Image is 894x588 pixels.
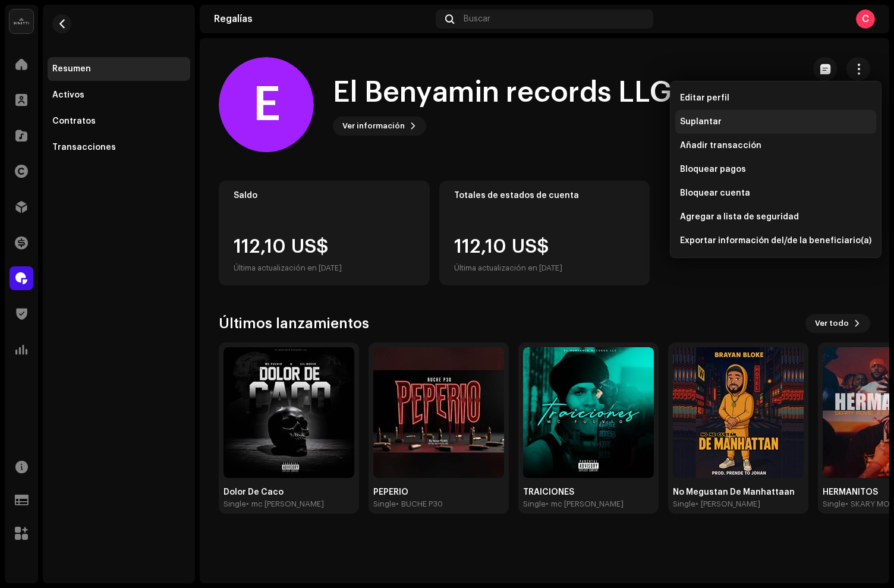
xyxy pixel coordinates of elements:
img: a8f7f09c-5da0-4ecf-9dc5-9f5a21a5b8cc [373,347,504,478]
img: b9558934-708a-4e11-9824-d4bb81e67520 [673,347,804,478]
div: Dolor De Caco [223,488,354,497]
span: Exportar información del/de la beneficiario(a) [680,236,871,246]
div: Contratos [52,117,96,126]
div: Saldo [234,191,415,200]
div: Resumen [52,64,91,74]
div: No Megustan De Manhattaan [673,488,804,497]
div: Single [823,499,845,509]
div: • mc [PERSON_NAME] [246,499,324,509]
re-m-nav-item: Activos [48,83,190,107]
span: Editar perfil [680,93,729,103]
img: 5beb65d3-84b3-44c7-8419-250d795afa40 [523,347,654,478]
re-m-nav-item: Contratos [48,109,190,133]
span: Añadir transacción [680,141,761,150]
div: Regalías [214,14,431,24]
re-o-card-value: Totales de estados de cuenta [439,181,650,285]
span: Agregar a lista de seguridad [680,212,799,222]
div: Single [523,499,546,509]
div: Single [223,499,246,509]
re-m-nav-item: Transacciones [48,136,190,159]
div: • mc [PERSON_NAME] [546,499,624,509]
span: Buscar [464,14,490,24]
img: 02a7c2d3-3c89-4098-b12f-2ff2945c95ee [10,10,33,33]
div: Totales de estados de cuenta [454,191,635,200]
div: E [219,57,314,152]
div: Última actualización en [DATE] [454,261,562,275]
div: C [856,10,875,29]
button: Ver todo [805,314,870,333]
button: Ver información [333,117,426,136]
re-o-card-value: Saldo [219,181,430,285]
img: 72fbaae0-653c-4f76-82ce-a6c4df21c47d [223,347,354,478]
span: Ver todo [815,312,849,335]
div: Single [673,499,695,509]
span: Suplantar [680,117,722,127]
div: Single [373,499,396,509]
h3: Últimos lanzamientos [219,314,369,333]
h1: El Benyamin records LLG [333,74,672,112]
span: Ver información [342,114,405,138]
div: Transacciones [52,143,116,152]
div: PEPERIO [373,488,504,497]
re-m-nav-item: Resumen [48,57,190,81]
div: Activos [52,90,84,100]
div: TRAICIONES [523,488,654,497]
div: • [PERSON_NAME] [695,499,760,509]
span: Bloquear cuenta [680,188,750,198]
div: • BUCHE P30 [396,499,443,509]
div: Última actualización en [DATE] [234,261,342,275]
span: Bloquear pagos [680,165,746,174]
